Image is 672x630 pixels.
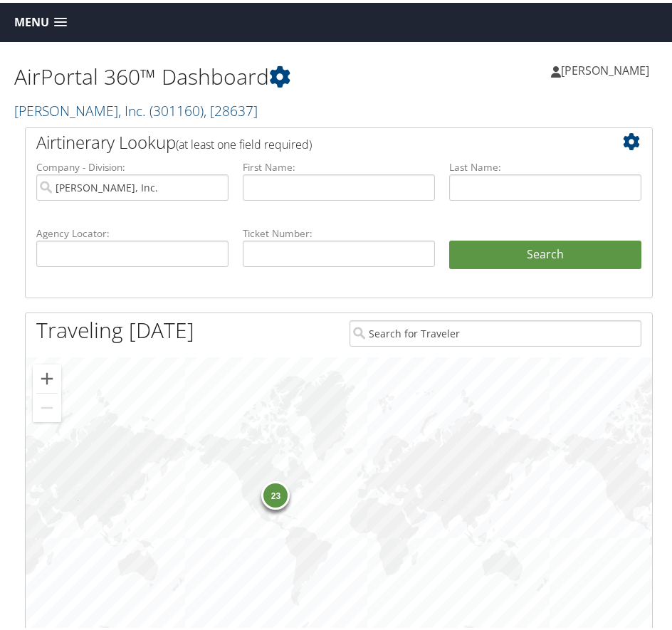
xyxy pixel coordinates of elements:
[243,157,435,172] label: First Name:
[449,157,641,172] label: Last Name:
[261,478,290,507] div: 23
[33,362,61,390] button: Zoom in
[204,98,258,117] span: , [ 28637 ]
[14,98,258,117] a: [PERSON_NAME], Inc.
[14,13,49,26] span: Menu
[36,313,194,342] h1: Traveling [DATE]
[14,59,339,89] h1: AirPortal 360™ Dashboard
[7,8,74,31] a: Menu
[33,391,61,419] button: Zoom out
[36,127,589,152] h2: Airtinerary Lookup
[449,238,641,266] button: Search
[350,317,641,344] input: Search for Traveler
[551,46,663,89] a: [PERSON_NAME]
[243,224,435,238] label: Ticket Number:
[36,224,229,238] label: Agency Locator:
[561,60,649,75] span: [PERSON_NAME]
[149,98,204,117] span: ( 301160 )
[36,157,229,172] label: Company - Division:
[176,134,312,149] span: (at least one field required)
